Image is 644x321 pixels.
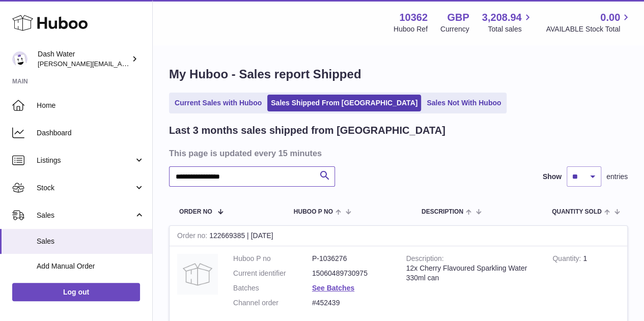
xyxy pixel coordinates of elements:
span: Total sales [488,24,533,34]
a: 3,208.94 Total sales [482,11,534,34]
label: Show [543,172,562,182]
span: Dashboard [37,128,145,138]
span: Stock [37,183,134,193]
span: AVAILABLE Stock Total [546,24,632,34]
span: Quantity Sold [552,209,602,215]
a: Log out [12,283,140,301]
span: Sales [37,237,145,246]
strong: Order no [177,231,209,242]
span: [PERSON_NAME][EMAIL_ADDRESS][DOMAIN_NAME] [38,60,204,68]
a: Current Sales with Huboo [171,95,265,111]
span: Huboo P no [294,209,333,215]
span: Home [37,101,145,110]
a: Sales Shipped From [GEOGRAPHIC_DATA] [267,95,421,111]
h2: Last 3 months sales shipped from [GEOGRAPHIC_DATA] [169,124,445,137]
h1: My Huboo - Sales report Shipped [169,66,628,82]
img: no-photo.jpg [177,254,218,295]
div: Dash Water [38,49,129,69]
strong: GBP [447,11,469,24]
strong: Quantity [552,254,583,265]
dt: Channel order [233,298,312,308]
td: 1 [545,246,627,320]
span: Listings [37,156,134,165]
div: Currency [440,24,469,34]
dt: Current identifier [233,269,312,278]
h3: This page is updated every 15 minutes [169,148,625,159]
dd: #452439 [312,298,391,308]
a: See Batches [312,284,354,292]
span: Add Manual Order [37,261,145,271]
strong: 10362 [399,11,428,24]
span: 0.00 [600,11,620,24]
a: Sales Not With Huboo [423,95,505,111]
img: james@dash-water.com [12,51,27,67]
span: Sales [37,211,134,220]
dd: P-1036276 [312,254,391,264]
a: 0.00 AVAILABLE Stock Total [546,11,632,34]
dt: Huboo P no [233,254,312,264]
div: Huboo Ref [394,24,428,34]
div: 12x Cherry Flavoured Sparkling Water 330ml can [406,264,538,283]
div: 122669385 | [DATE] [170,226,627,246]
dd: 15060489730975 [312,269,391,278]
span: 3,208.94 [482,11,522,24]
strong: Description [406,254,444,265]
span: Description [422,209,463,215]
span: entries [606,172,628,182]
dt: Batches [233,283,312,293]
span: Order No [179,209,212,215]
